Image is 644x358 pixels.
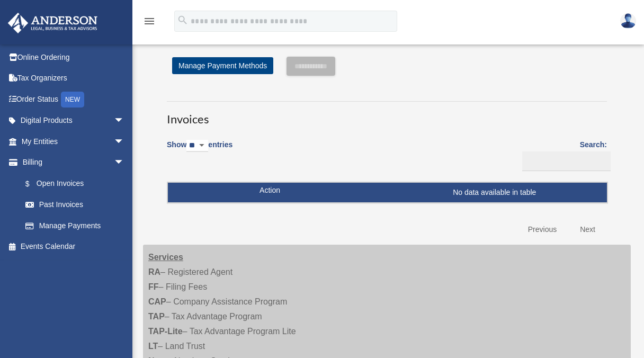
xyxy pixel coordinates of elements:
input: Search: [522,151,611,172]
span: $ [31,177,37,191]
strong: CAP [148,297,166,306]
a: Tax Organizers [7,68,140,89]
a: Order StatusNEW [7,88,140,110]
span: arrow_drop_down [114,152,135,174]
strong: TAP [148,312,165,321]
strong: TAP-Lite [148,327,183,336]
strong: Services [148,253,183,262]
a: $Open Invoices [15,173,130,194]
a: Events Calendar [7,236,140,257]
a: menu [143,19,156,28]
img: Anderson Advisors Platinum Portal [5,13,101,33]
a: Past Invoices [15,194,135,216]
a: My Entitiesarrow_drop_down [7,131,140,152]
strong: FF [148,282,159,291]
span: arrow_drop_down [114,110,135,132]
a: Billingarrow_drop_down [7,152,135,173]
a: Previous [520,219,565,240]
h3: Invoices [167,101,607,128]
a: Digital Productsarrow_drop_down [7,110,140,131]
a: Manage Payment Methods [172,57,273,74]
td: No data available in table [168,183,607,203]
i: search [177,14,189,26]
span: arrow_drop_down [114,131,135,153]
a: Manage Payments [15,215,135,236]
strong: LT [148,342,158,351]
strong: RA [148,267,160,276]
img: User Pic [620,13,636,29]
label: Show entries [167,138,232,163]
a: Online Ordering [7,47,140,68]
div: NEW [61,92,84,108]
a: Next [572,219,603,240]
label: Search: [518,138,607,171]
i: menu [143,15,156,28]
select: Showentries [186,140,208,152]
